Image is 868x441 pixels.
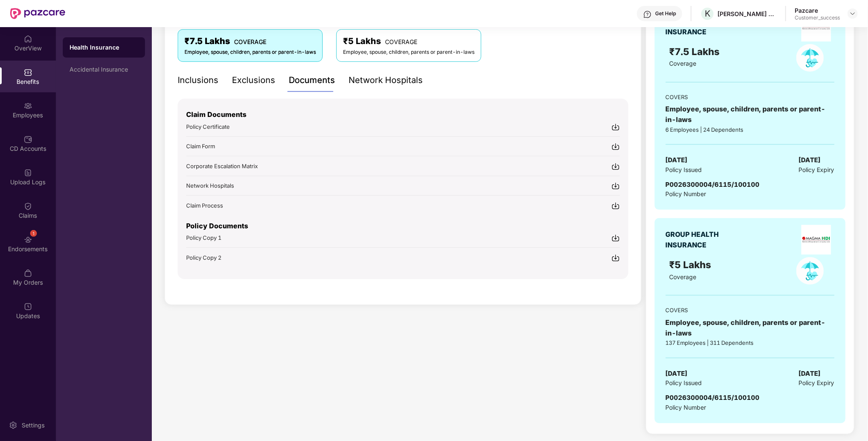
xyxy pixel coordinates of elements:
[611,254,620,262] img: svg+xml;base64,PHN2ZyBpZD0iRG93bmxvYWQtMjR4MjQiIHhtbG5zPSJodHRwOi8vd3d3LnczLm9yZy8yMDAwL3N2ZyIgd2...
[799,155,821,165] span: [DATE]
[186,143,215,150] span: Claim Form
[24,135,32,143] img: svg+xml;base64,PHN2ZyBpZD0iQ0RfQWNjb3VudHMiIGRhdGEtbmFtZT0iQ0QgQWNjb3VudHMiIHhtbG5zPSJodHRwOi8vd3...
[670,60,697,67] span: Coverage
[666,125,835,134] div: 6 Employees | 24 Dependents
[186,109,620,120] p: Claim Documents
[611,182,620,190] img: svg+xml;base64,PHN2ZyBpZD0iRG93bmxvYWQtMjR4MjQiIHhtbG5zPSJodHRwOi8vd3d3LnczLm9yZy8yMDAwL3N2ZyIgd2...
[24,168,32,177] img: svg+xml;base64,PHN2ZyBpZD0iVXBsb2FkX0xvZ3MiIGRhdGEtbmFtZT0iVXBsb2FkIExvZ3MiIHhtbG5zPSJodHRwOi8vd3...
[666,229,740,250] div: GROUP HEALTH INSURANCE
[184,35,316,48] div: ₹7.5 Lakhs
[666,155,688,165] span: [DATE]
[184,48,316,56] div: Employee, spouse, children, parents or parent-in-laws
[178,74,218,87] div: Inclusions
[24,302,32,311] img: svg+xml;base64,PHN2ZyBpZD0iVXBkYXRlZCIgeG1sbnM9Imh0dHA6Ly93d3cudzMub3JnLzIwMDAvc3ZnIiB3aWR0aD0iMj...
[666,369,688,379] span: [DATE]
[30,230,37,236] div: 1
[9,421,17,429] img: svg+xml;base64,PHN2ZyBpZD0iU2V0dGluZy0yMHgyMCIgeG1sbnM9Imh0dHA6Ly93d3cudzMub3JnLzIwMDAvc3ZnIiB3aW...
[232,74,275,87] div: Exclusions
[186,254,221,261] span: Policy Copy 2
[70,43,138,52] div: Health Insurance
[186,202,223,209] span: Claim Process
[670,273,697,280] span: Coverage
[289,74,335,87] div: Documents
[670,46,723,57] span: ₹7.5 Lakhs
[24,101,32,110] img: svg+xml;base64,PHN2ZyBpZD0iRW1wbG95ZWVzIiB4bWxucz0iaHR0cDovL3d3dy53My5vcmcvMjAwMC9zdmciIHdpZHRoPS...
[19,421,47,429] div: Settings
[799,369,821,379] span: [DATE]
[655,10,676,17] div: Get Help
[666,404,706,411] span: Policy Number
[666,317,835,338] div: Employee, spouse, children, parents or parent-in-laws
[24,269,32,277] img: svg+xml;base64,PHN2ZyBpZD0iTXlfT3JkZXJzIiBkYXRhLW5hbWU9Ik15IE9yZGVycyIgeG1sbnM9Imh0dHA6Ly93d3cudz...
[186,182,234,189] span: Network Hospitals
[796,257,824,285] img: policyIcon
[611,142,620,151] img: svg+xml;base64,PHN2ZyBpZD0iRG93bmxvYWQtMjR4MjQiIHhtbG5zPSJodHRwOi8vd3d3LnczLm9yZy8yMDAwL3N2ZyIgd2...
[795,14,840,21] div: Customer_success
[70,66,138,73] div: Accidental Insurance
[186,123,230,130] span: Policy Certificate
[24,68,32,76] img: svg+xml;base64,PHN2ZyBpZD0iQmVuZWZpdHMiIHhtbG5zPSJodHRwOi8vd3d3LnczLm9yZy8yMDAwL3N2ZyIgd2lkdGg9Ij...
[343,35,474,48] div: ₹5 Lakhs
[666,306,835,314] div: COVERS
[666,104,835,125] div: Employee, spouse, children, parents or parent-in-laws
[799,378,835,388] span: Policy Expiry
[795,6,840,14] div: Pazcare
[24,202,32,210] img: svg+xml;base64,PHN2ZyBpZD0iQ2xhaW0iIHhtbG5zPSJodHRwOi8vd3d3LnczLm9yZy8yMDAwL3N2ZyIgd2lkdGg9IjIwIi...
[24,34,32,43] img: svg+xml;base64,PHN2ZyBpZD0iSG9tZSIgeG1sbnM9Imh0dHA6Ly93d3cudzMub3JnLzIwMDAvc3ZnIiB3aWR0aD0iMjAiIG...
[611,162,620,171] img: svg+xml;base64,PHN2ZyBpZD0iRG93bmxvYWQtMjR4MjQiIHhtbG5zPSJodHRwOi8vd3d3LnczLm9yZy8yMDAwL3N2ZyIgd2...
[10,8,65,19] img: New Pazcare Logo
[799,165,835,175] span: Policy Expiry
[796,44,824,72] img: policyIcon
[849,10,856,17] img: svg+xml;base64,PHN2ZyBpZD0iRHJvcGRvd24tMzJ4MzIiIHhtbG5zPSJodHRwOi8vd3d3LnczLm9yZy8yMDAwL3N2ZyIgd2...
[611,123,620,131] img: svg+xml;base64,PHN2ZyBpZD0iRG93bmxvYWQtMjR4MjQiIHhtbG5zPSJodHRwOi8vd3d3LnczLm9yZy8yMDAwL3N2ZyIgd2...
[705,8,710,19] span: K
[666,394,760,402] span: P0026300004/6115/100100
[611,234,620,242] img: svg+xml;base64,PHN2ZyBpZD0iRG93bmxvYWQtMjR4MjQiIHhtbG5zPSJodHRwOi8vd3d3LnczLm9yZy8yMDAwL3N2ZyIgd2...
[611,202,620,210] img: svg+xml;base64,PHN2ZyBpZD0iRG93bmxvYWQtMjR4MjQiIHhtbG5zPSJodHRwOi8vd3d3LnczLm9yZy8yMDAwL3N2ZyIgd2...
[717,10,777,18] div: [PERSON_NAME] FINANCE PRIVATE LIMITED
[666,190,706,197] span: Policy Number
[666,93,835,101] div: COVERS
[24,235,32,244] img: svg+xml;base64,PHN2ZyBpZD0iRW5kb3JzZW1lbnRzIiB4bWxucz0iaHR0cDovL3d3dy53My5vcmcvMjAwMC9zdmciIHdpZH...
[349,74,423,87] div: Network Hospitals
[186,163,258,169] span: Corporate Escalation Matrix
[670,259,714,270] span: ₹5 Lakhs
[801,225,831,255] img: insurerLogo
[385,38,417,45] span: COVERAGE
[666,165,702,175] span: Policy Issued
[666,338,835,347] div: 137 Employees | 311 Dependents
[666,378,702,388] span: Policy Issued
[343,48,474,56] div: Employee, spouse, children, parents or parent-in-laws
[186,234,221,241] span: Policy Copy 1
[666,180,760,189] span: P0026300004/6115/100100
[643,10,652,19] img: svg+xml;base64,PHN2ZyBpZD0iSGVscC0zMngzMiIgeG1sbnM9Imh0dHA6Ly93d3cudzMub3JnLzIwMDAvc3ZnIiB3aWR0aD...
[234,38,266,45] span: COVERAGE
[186,221,620,231] p: Policy Documents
